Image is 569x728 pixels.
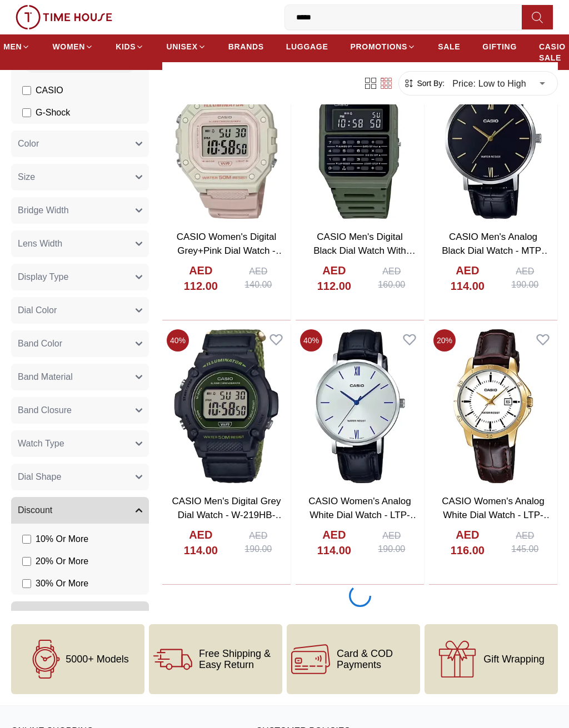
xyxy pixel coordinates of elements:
[228,37,264,57] a: BRANDS
[11,297,149,324] button: Dial Color
[18,170,35,184] span: Size
[483,654,545,665] span: Gift Wrapping
[172,496,285,535] a: CASIO Men's Digital Grey Dial Watch - W-219HB-3AVDF
[438,527,497,558] h4: AED 116.00
[22,108,31,117] input: G-Shock
[171,527,231,558] h4: AED 114.00
[162,325,291,488] img: CASIO Men's Digital Grey Dial Watch - W-219HB-3AVDF
[11,497,149,524] button: Discount
[36,577,88,590] span: 30 % Or More
[16,5,112,29] img: ...
[539,41,566,63] span: CASIO SALE
[52,41,85,52] span: WOMEN
[22,579,31,588] input: 30% Or More
[442,232,551,270] a: CASIO Men's Analog Black Dial Watch - MTP-VT01L-1BUDF
[18,370,73,384] span: Band Material
[18,608,38,621] span: Price
[350,41,407,52] span: PROMOTIONS
[199,648,278,670] span: Free Shipping & Easy Return
[438,263,497,294] h4: AED 114.00
[11,397,149,424] button: Band Closure
[11,197,149,224] button: Bridge Width
[11,264,149,290] button: Display Type
[286,37,328,57] a: LUGGAGE
[11,230,149,257] button: Lens Width
[350,37,416,57] a: PROMOTIONS
[429,61,557,223] img: CASIO Men's Analog Black Dial Watch - MTP-VT01L-1BUDF
[300,329,322,352] span: 40 %
[177,232,285,270] a: CASIO Women's Digital Grey+Pink Dial Watch - W-218HC-4A2VDF
[415,78,445,89] span: Sort By:
[36,555,88,568] span: 20 % Or More
[442,496,552,535] a: CASIO Women's Analog White Dial Watch - LTP-V004GL-7A
[11,464,149,490] button: Dial Shape
[18,204,69,217] span: Bridge Width
[18,404,72,417] span: Band Closure
[36,106,70,119] span: G-Shock
[313,232,416,285] a: CASIO Men's Digital Black Dial Watch With Calculator- CA-53WF-3BDF
[22,535,31,544] input: 10% Or More
[116,41,136,52] span: KIDS
[502,529,548,556] div: AED 145.00
[433,329,456,352] span: 20 %
[18,470,61,484] span: Dial Shape
[337,648,416,670] span: Card & COD Payments
[18,270,68,284] span: Display Type
[22,86,31,95] input: CASIO
[445,68,553,99] div: Price: Low to High
[166,37,206,57] a: UNISEX
[3,37,30,57] a: MEN
[235,265,282,292] div: AED 140.00
[18,437,64,450] span: Watch Type
[438,41,460,52] span: SALE
[11,364,149,390] button: Band Material
[162,61,291,223] img: CASIO Women's Digital Grey+Pink Dial Watch - W-218HC-4A2VDF
[11,330,149,357] button: Band Color
[286,41,328,52] span: LUGGAGE
[11,164,149,190] button: Size
[11,130,149,157] button: Color
[296,325,424,488] img: CASIO Women's Analog White Dial Watch - LTP-VT01L-7B1
[166,41,197,52] span: UNISEX
[36,84,63,97] span: CASIO
[52,37,93,57] a: WOMEN
[11,430,149,457] button: Watch Type
[368,265,415,292] div: AED 160.00
[228,41,264,52] span: BRANDS
[368,529,415,556] div: AED 190.00
[305,263,364,294] h4: AED 112.00
[305,527,364,558] h4: AED 114.00
[171,263,231,294] h4: AED 112.00
[438,37,460,57] a: SALE
[66,654,129,665] span: 5000+ Models
[3,41,22,52] span: MEN
[36,533,88,546] span: 10 % Or More
[539,37,566,68] a: CASIO SALE
[18,304,57,317] span: Dial Color
[403,78,445,89] button: Sort By:
[18,137,39,150] span: Color
[22,557,31,566] input: 20% Or More
[235,529,282,556] div: AED 190.00
[482,37,517,57] a: GIFTING
[429,325,557,488] img: CASIO Women's Analog White Dial Watch - LTP-V004GL-7A
[116,37,144,57] a: KIDS
[502,265,548,292] div: AED 190.00
[18,237,62,250] span: Lens Width
[18,337,62,350] span: Band Color
[11,601,149,628] button: Price
[308,496,419,535] a: CASIO Women's Analog White Dial Watch - LTP-VT01L-7B1
[296,61,424,223] img: CASIO Men's Digital Black Dial Watch With Calculator- CA-53WF-3BDF
[167,329,189,352] span: 40 %
[482,41,517,52] span: GIFTING
[18,504,52,517] span: Discount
